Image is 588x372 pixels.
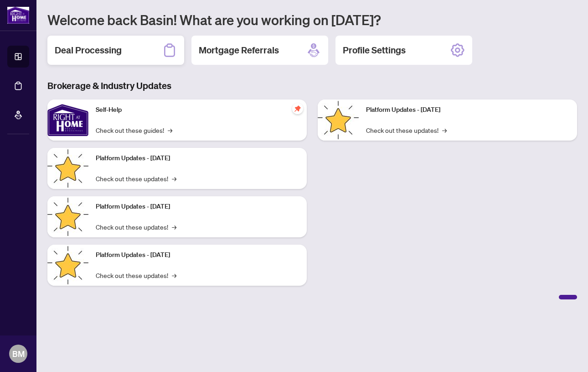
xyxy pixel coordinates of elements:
[96,105,299,115] p: Self-Help
[172,222,176,232] span: →
[47,196,88,237] img: Platform Updates - July 21, 2025
[343,44,406,57] h2: Profile Settings
[168,125,172,135] span: →
[96,202,299,212] p: Platform Updates - [DATE]
[47,79,577,92] h3: Brokerage & Industry Updates
[55,44,122,57] h2: Deal Processing
[47,148,88,189] img: Platform Updates - September 16, 2025
[96,270,176,280] a: Check out these updates!→
[47,11,577,28] h1: Welcome back Basin! What are you working on [DATE]?
[172,173,176,183] span: →
[96,222,176,232] a: Check out these updates!→
[96,173,176,183] a: Check out these updates!→
[96,250,299,260] p: Platform Updates - [DATE]
[552,340,579,367] button: Open asap
[47,245,88,286] img: Platform Updates - July 8, 2025
[318,100,359,141] img: Platform Updates - June 23, 2025
[366,105,570,115] p: Platform Updates - [DATE]
[47,100,88,141] img: Self-Help
[199,44,279,57] h2: Mortgage Referrals
[7,7,29,24] img: logo
[96,153,299,163] p: Platform Updates - [DATE]
[366,125,447,135] a: Check out these updates!→
[12,347,25,360] span: BM
[442,125,447,135] span: →
[292,103,303,114] span: pushpin
[96,125,172,135] a: Check out these guides!→
[172,270,176,280] span: →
